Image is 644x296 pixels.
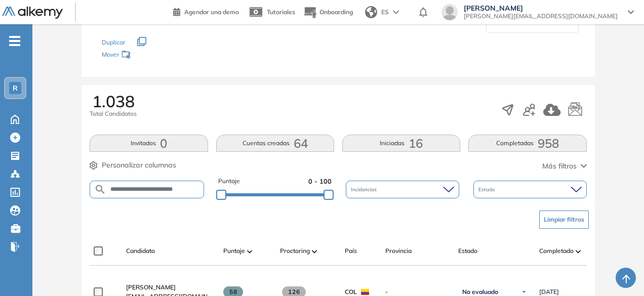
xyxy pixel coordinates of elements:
[345,246,357,256] span: País
[90,160,176,171] button: Personalizar columnas
[126,246,155,256] span: Candidato
[126,283,215,292] a: [PERSON_NAME]
[126,283,176,291] span: [PERSON_NAME]
[521,289,527,295] img: Ícono de flecha
[385,246,412,256] span: Provincia
[342,135,460,152] button: Iniciadas16
[2,7,63,19] img: Logo
[9,40,20,42] i: -
[173,5,239,17] a: Agendar una demo
[92,93,135,109] span: 1.038
[542,161,587,172] button: Más filtros
[351,186,379,193] span: Incidencias
[247,250,252,253] img: [missing "en.ARROW_ALT" translation]
[303,2,353,23] button: Onboarding
[308,177,332,186] span: 0 - 100
[462,288,498,296] span: No evaluado
[539,246,574,256] span: Completado
[346,181,459,198] div: Incidencias
[539,210,589,229] button: Limpiar filtros
[13,84,18,92] span: R
[464,12,618,20] span: [PERSON_NAME][EMAIL_ADDRESS][DOMAIN_NAME]
[542,161,577,172] span: Más filtros
[216,135,334,152] button: Cuentas creadas64
[393,10,399,14] img: arrow
[312,250,317,253] img: [missing "en.ARROW_ALT" translation]
[365,6,377,18] img: world
[468,135,586,152] button: Completadas958
[361,289,369,295] img: COL
[102,160,176,171] span: Personalizar columnas
[102,38,125,46] span: Duplicar
[478,186,497,193] span: Estado
[223,246,245,256] span: Puntaje
[381,8,389,17] span: ES
[280,246,310,256] span: Proctoring
[90,109,137,118] span: Total Candidatos
[90,135,208,152] button: Invitados0
[458,246,477,256] span: Estado
[102,46,203,65] div: Mover
[218,177,240,186] span: Puntaje
[319,8,353,16] span: Onboarding
[576,250,581,253] img: [missing "en.ARROW_ALT" translation]
[184,8,239,16] span: Agendar una demo
[473,181,587,198] div: Estado
[464,4,618,12] span: [PERSON_NAME]
[94,183,106,196] img: SEARCH_ALT
[267,8,295,16] span: Tutoriales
